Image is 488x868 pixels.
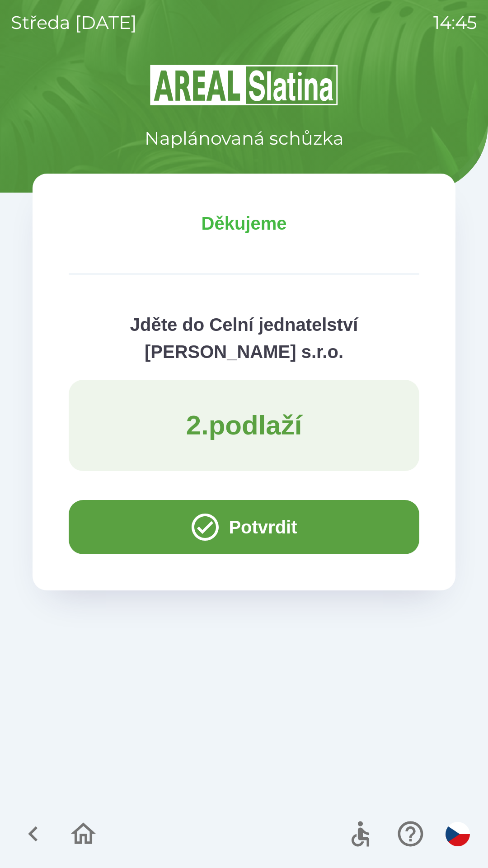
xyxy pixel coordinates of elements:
[69,210,419,237] p: Děkujeme
[33,63,455,107] img: Logo
[433,9,477,36] p: 14:45
[69,500,419,554] button: Potvrdit
[186,409,302,442] p: 2 . podlaží
[145,125,344,152] p: Naplánovaná schůzka
[69,311,419,365] p: Jděte do Celní jednatelství [PERSON_NAME] s.r.o.
[446,822,470,846] img: cs flag
[11,9,137,36] p: středa [DATE]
